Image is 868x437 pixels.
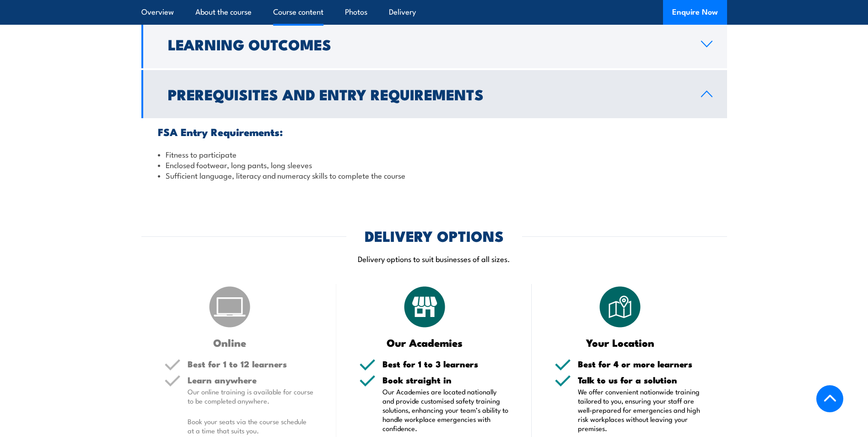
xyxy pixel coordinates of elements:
a: Learning Outcomes [141,20,727,68]
h2: DELIVERY OPTIONS [365,229,504,242]
h5: Best for 1 to 3 learners [383,360,509,368]
li: Fitness to participate [158,149,711,159]
h3: FSA Entry Requirements: [158,126,711,137]
li: Enclosed footwear, long pants, long sleeves [158,159,711,170]
h2: Learning Outcomes [168,38,686,50]
h5: Learn anywhere [188,376,314,384]
h5: Talk to us for a solution [578,376,704,384]
p: Delivery options to suit businesses of all sizes. [141,253,727,264]
h5: Best for 4 or more learners [578,360,704,368]
h2: Prerequisites and Entry Requirements [168,87,686,100]
h3: Your Location [555,337,686,348]
a: Prerequisites and Entry Requirements [141,70,727,118]
h3: Our Academies [359,337,491,348]
h5: Best for 1 to 12 learners [188,360,314,368]
h5: Book straight in [383,376,509,384]
p: We offer convenient nationwide training tailored to you, ensuring your staff are well-prepared fo... [578,387,704,433]
li: Sufficient language, literacy and numeracy skills to complete the course [158,170,711,180]
p: Our online training is available for course to be completed anywhere. [188,387,314,405]
h3: Online [164,337,296,348]
p: Book your seats via the course schedule at a time that suits you. [188,417,314,435]
p: Our Academies are located nationally and provide customised safety training solutions, enhancing ... [383,387,509,433]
